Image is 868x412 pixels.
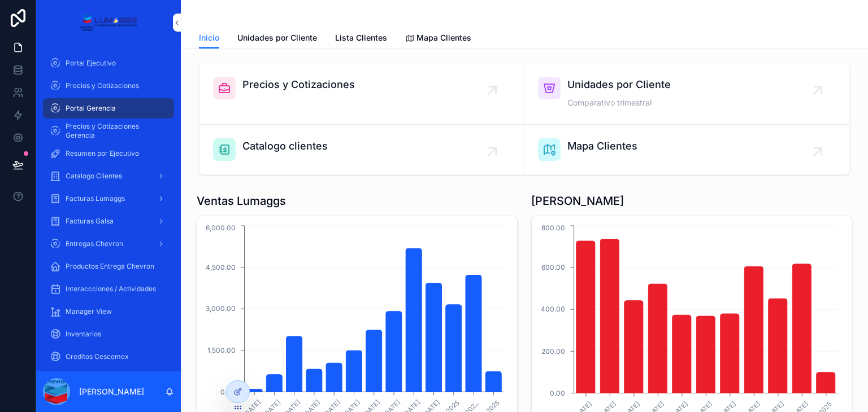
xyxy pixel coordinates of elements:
span: Manager View [66,307,112,316]
h1: Ventas Lumaggs [197,193,286,209]
a: Lista Clientes [335,28,387,50]
a: Facturas Galsa [43,211,174,231]
a: Portal Gerencia [43,98,174,119]
span: Unidades por Cliente [567,77,671,93]
a: Mapa Clientes [524,125,849,174]
tspan: 6,000.00 [206,223,236,232]
a: Interaccciones / Actividades [43,279,174,299]
a: Inicio [199,28,219,49]
span: Unidades por Cliente [237,32,317,43]
span: Facturas Lumaggs [66,194,125,203]
img: App logo [80,14,137,32]
a: Precios y Cotizaciones [199,63,524,125]
tspan: 0.00 [550,389,565,397]
span: Catalogo clientes [242,138,328,154]
a: Manager View [43,301,174,322]
span: Facturas Galsa [66,217,114,226]
tspan: 400.00 [541,305,565,313]
span: Inventarios [66,330,101,339]
span: Portal Gerencia [66,104,116,113]
a: Entregas Chevron [43,234,174,254]
a: Precios y Cotizaciones Gerencia [43,121,174,141]
span: Precios y Cotizaciones [242,77,355,93]
a: Precios y Cotizaciones [43,76,174,96]
span: Productos Entrega Chevron [66,262,154,271]
div: scrollable content [36,45,181,371]
a: Portal Ejecutivo [43,53,174,73]
span: Precios y Cotizaciones [66,81,139,90]
tspan: 600.00 [541,263,565,271]
a: Mapa Clientes [405,28,471,50]
tspan: 0.00 [220,388,236,396]
span: Creditos Cescemex [66,352,129,361]
span: Portal Ejecutivo [66,59,116,68]
a: Unidades por ClienteComparativo trimestral [524,63,849,125]
span: Inicio [199,32,219,43]
a: Resumen por Ejecutivo [43,143,174,164]
span: Interaccciones / Actividades [66,284,156,293]
span: Mapa Clientes [567,138,637,154]
span: Entregas Chevron [66,239,123,248]
tspan: 800.00 [541,223,565,232]
tspan: 200.00 [541,347,565,356]
a: Facturas Lumaggs [43,189,174,209]
span: Catalogo Clientes [66,172,122,181]
a: Unidades por Cliente [237,28,317,50]
a: Inventarios [43,324,174,344]
span: Precios y Cotizaciones Gerencia [66,122,163,140]
tspan: 3,000.00 [206,304,236,313]
span: Mapa Clientes [416,32,471,43]
a: Productos Entrega Chevron [43,256,174,277]
h1: [PERSON_NAME] [531,193,624,209]
span: Lista Clientes [335,32,387,43]
tspan: 1,500.00 [207,346,236,354]
span: Comparativo trimestral [567,97,671,108]
a: Catalogo Clientes [43,166,174,186]
tspan: 4,500.00 [206,263,236,271]
a: Creditos Cescemex [43,347,174,367]
span: Resumen por Ejecutivo [66,149,139,158]
a: Catalogo clientes [199,125,524,174]
p: [PERSON_NAME] [79,386,144,397]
